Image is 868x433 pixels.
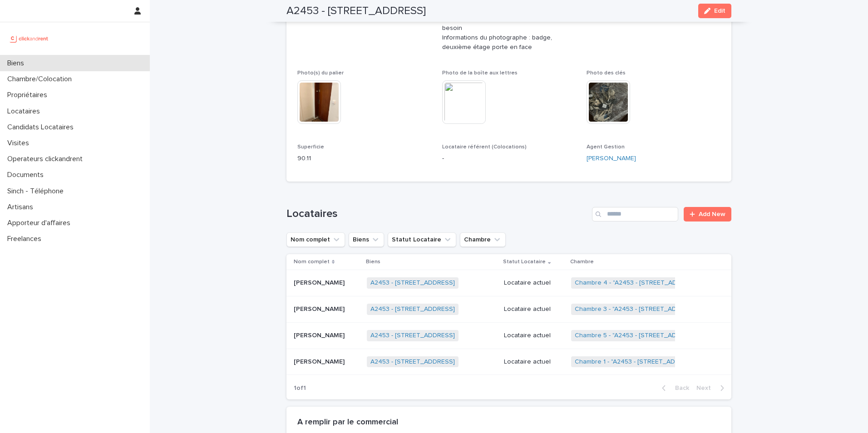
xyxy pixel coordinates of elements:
[4,139,36,148] p: Visites
[4,107,47,116] p: Locataires
[4,75,79,84] p: Chambre/Colocation
[286,322,731,349] tr: [PERSON_NAME][PERSON_NAME] A2453 - [STREET_ADDRESS] Locataire actuelChambre 5 - "A2453 - [STREET_...
[698,4,731,18] button: Edit
[587,70,626,76] span: Photo des clés
[442,144,527,150] span: Locataire référent (Colocations)
[4,203,40,212] p: Artisans
[442,154,576,163] p: -
[587,144,625,150] span: Agent Gestion
[4,59,31,68] p: Biens
[4,91,54,99] p: Propriétaires
[286,349,731,375] tr: [PERSON_NAME][PERSON_NAME] A2453 - [STREET_ADDRESS] Locataire actuelChambre 1 - "A2453 - [STREET_...
[592,207,678,221] input: Search
[297,144,324,150] span: Superficie
[7,30,51,48] img: UCB0brd3T0yccxBKYDjQ
[4,171,51,179] p: Documents
[504,358,564,366] p: Locataire actuel
[4,123,81,132] p: Candidats Locataires
[286,232,345,247] button: Nom complet
[294,330,346,340] p: [PERSON_NAME]
[504,279,564,287] p: Locataire actuel
[286,207,588,221] h1: Locataires
[575,305,701,313] a: Chambre 3 - "A2453 - [STREET_ADDRESS]"
[575,332,701,340] a: Chambre 5 - "A2453 - [STREET_ADDRESS]"
[370,279,455,287] a: A2453 - [STREET_ADDRESS]
[4,235,49,243] p: Freelances
[297,70,344,76] span: Photo(s) du palier
[570,257,594,267] p: Chambre
[297,154,431,163] p: 90.11
[442,70,518,76] span: Photo de la boîte aux lettres
[504,305,564,313] p: Locataire actuel
[286,296,731,323] tr: [PERSON_NAME][PERSON_NAME] A2453 - [STREET_ADDRESS] Locataire actuelChambre 3 - "A2453 - [STREET_...
[714,8,725,14] span: Edit
[4,187,71,196] p: Sinch - Téléphone
[699,211,725,217] span: Add New
[4,155,90,163] p: Operateurs clickandrent
[370,358,455,366] a: A2453 - [STREET_ADDRESS]
[366,257,380,267] p: Biens
[286,377,313,399] p: 1 of 1
[670,385,689,391] span: Back
[575,279,701,287] a: Chambre 4 - "A2453 - [STREET_ADDRESS]"
[693,384,731,392] button: Next
[370,305,455,313] a: A2453 - [STREET_ADDRESS]
[504,332,564,340] p: Locataire actuel
[503,257,546,267] p: Statut Locataire
[4,219,78,227] p: Apporteur d'affaires
[294,257,330,267] p: Nom complet
[587,154,636,163] a: [PERSON_NAME]
[286,5,426,18] h2: A2453 - [STREET_ADDRESS]
[655,384,693,392] button: Back
[575,358,700,366] a: Chambre 1 - "A2453 - [STREET_ADDRESS]"
[460,232,506,247] button: Chambre
[696,385,716,391] span: Next
[286,270,731,296] tr: [PERSON_NAME][PERSON_NAME] A2453 - [STREET_ADDRESS] Locataire actuelChambre 4 - "A2453 - [STREET_...
[684,207,731,221] a: Add New
[294,356,346,366] p: [PERSON_NAME]
[370,332,455,340] a: A2453 - [STREET_ADDRESS]
[294,304,346,313] p: [PERSON_NAME]
[388,232,456,247] button: Statut Locataire
[297,418,398,428] h2: A remplir par le commercial
[349,232,384,247] button: Biens
[294,277,346,287] p: [PERSON_NAME]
